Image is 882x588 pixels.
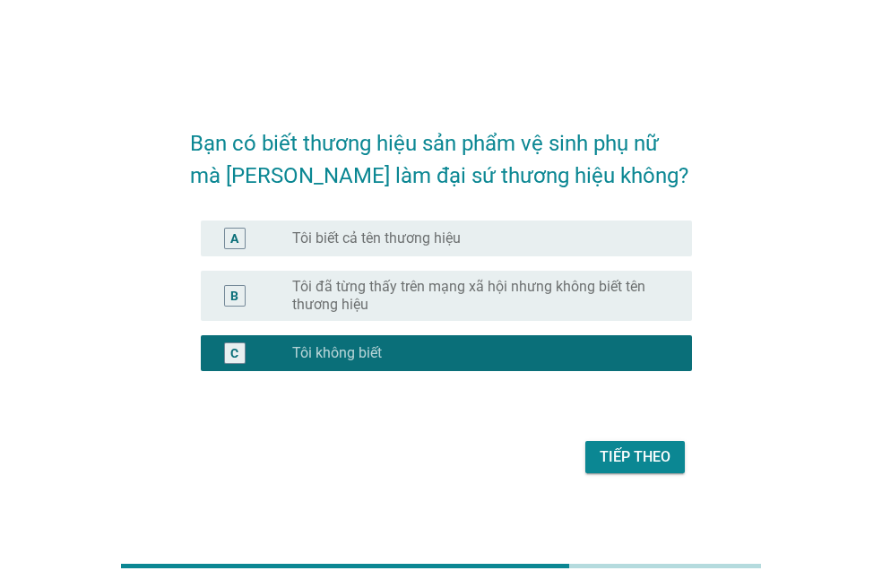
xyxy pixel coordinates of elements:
[600,446,670,468] div: Tiếp theo
[190,109,692,192] h2: Bạn có biết thương hiệu sản phẩm vệ sinh phụ nữ mà [PERSON_NAME] làm đại sứ thương hiệu không?
[585,441,685,473] button: Tiếp theo
[230,229,238,248] div: A
[230,287,238,306] div: B
[292,229,461,247] label: Tôi biết cả tên thương hiệu
[292,344,382,362] label: Tôi không biết
[230,344,238,363] div: C
[292,278,663,314] label: Tôi đã từng thấy trên mạng xã hội nhưng không biết tên thương hiệu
